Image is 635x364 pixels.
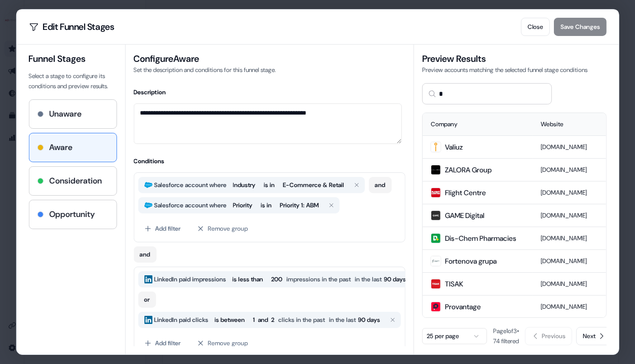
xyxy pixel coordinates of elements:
[541,302,598,312] p: [DOMAIN_NAME]
[276,199,323,211] button: Priority 1: ABM
[541,256,598,266] p: [DOMAIN_NAME]
[191,220,254,238] button: Remove group
[355,274,382,284] span: in the last
[521,18,550,36] button: Close
[233,180,255,190] span: Industry
[329,315,356,325] span: in the last
[541,142,598,152] p: [DOMAIN_NAME]
[152,180,229,190] span: Salesforce account where
[541,165,598,175] p: [DOMAIN_NAME]
[286,274,351,284] span: impressions in the past
[445,233,516,243] span: Dis-Chem Pharmacies
[133,87,405,97] h4: Description
[431,119,525,129] div: Company
[49,108,82,120] h4: Unaware
[138,334,186,352] button: Add filter
[576,327,612,345] button: Next
[191,334,254,352] button: Remove group
[583,331,595,341] span: Next
[152,200,229,210] span: Salesforce account where
[49,175,102,187] h4: Consideration
[445,210,484,221] span: GAME Digital
[493,327,519,345] span: Page 1 of 3 • 74 filtered
[258,315,268,325] span: and
[133,246,156,263] button: and
[445,188,486,198] span: Flight Centre
[445,165,492,175] span: ZALORA Group
[445,279,463,289] span: TISAK
[28,22,114,32] h2: Edit Funnel Stages
[541,279,598,289] p: [DOMAIN_NAME]
[133,53,405,65] h3: Configure Aware
[445,256,497,266] span: Fortenova grupa
[445,142,463,152] span: Valiuz
[445,302,481,312] span: Provantage
[541,233,598,243] p: [DOMAIN_NAME]
[49,208,95,221] h4: Opportunity
[368,177,391,193] button: and
[138,220,186,238] button: Add filter
[422,53,607,65] h3: Preview Results
[253,315,255,325] span: 1
[49,141,72,154] h4: Aware
[271,315,274,325] span: 2
[133,65,405,75] p: Set the description and conditions for this funnel stage.
[422,65,607,75] p: Preview accounts matching the selected funnel stage conditions
[138,292,156,308] button: or
[541,119,598,129] div: Website
[541,210,598,221] p: [DOMAIN_NAME]
[279,179,348,191] button: E-Commerce & Retail
[28,71,117,91] p: Select a stage to configure its conditions and preview results.
[271,274,282,284] span: 200
[152,315,210,325] span: LinkedIn paid clicks
[233,200,252,210] span: Priority
[133,156,405,166] h4: Conditions
[541,188,598,198] p: [DOMAIN_NAME]
[152,274,228,284] span: LinkedIn paid impressions
[28,53,117,65] h3: Funnel Stages
[278,315,325,325] span: clicks in the past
